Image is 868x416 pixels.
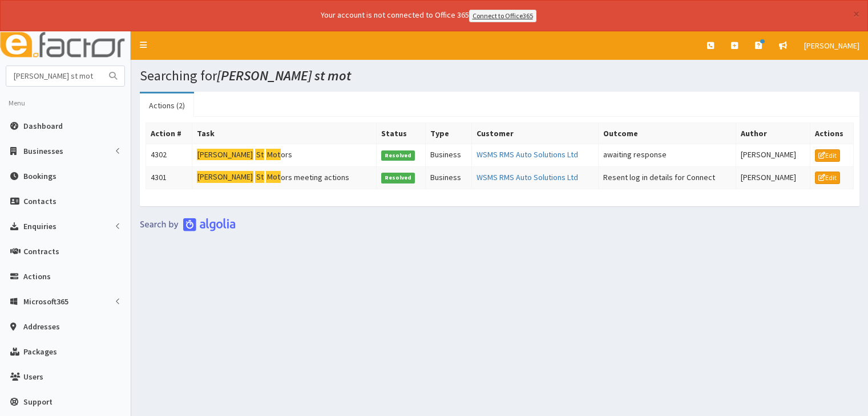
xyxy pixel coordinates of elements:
a: WSMS RMS Auto Solutions Ltd [477,172,578,182]
a: Edit [815,172,840,184]
th: Outcome [598,123,736,144]
mark: [PERSON_NAME] [197,149,254,161]
span: Users [23,372,43,382]
td: Business [426,144,472,166]
a: Actions (2) [140,93,194,117]
span: Dashboard [23,121,63,131]
button: × [853,8,859,20]
span: Bookings [23,171,56,181]
span: [PERSON_NAME] [804,40,859,51]
th: Customer [472,123,598,144]
div: Your account is not connected to Office 365 [95,9,762,22]
a: Connect to Office365 [469,10,536,22]
td: 4301 [146,166,192,189]
span: Resolved [381,150,415,161]
th: Task [192,123,376,144]
mark: [PERSON_NAME] [197,171,254,183]
input: Search... [6,66,102,86]
td: Resent log in details for Connect [598,166,736,189]
span: Resolved [381,173,415,183]
td: ors [192,144,376,166]
th: Action # [146,123,192,144]
th: Author [736,123,810,144]
span: Contacts [23,196,56,206]
td: 4302 [146,144,192,166]
td: Business [426,166,472,189]
mark: Mot [266,149,281,161]
h1: Searching for [140,68,859,83]
span: Support [23,397,53,407]
td: ors meeting actions [192,166,376,189]
i: [PERSON_NAME] st mot [217,67,351,84]
span: Microsoft365 [23,296,68,307]
th: Type [426,123,472,144]
mark: Mot [266,171,281,183]
td: [PERSON_NAME] [736,144,810,166]
span: Actions [23,271,51,282]
th: Actions [810,123,853,144]
a: Edit [815,149,840,162]
span: Enquiries [23,221,56,231]
mark: St [255,149,264,161]
span: Businesses [23,146,63,156]
a: WSMS RMS Auto Solutions Ltd [477,149,578,160]
span: Contracts [23,246,59,256]
a: [PERSON_NAME] [796,31,868,60]
span: Addresses [23,321,60,332]
td: awaiting response [598,144,736,166]
mark: St [255,171,264,183]
img: search-by-algolia-light-background.png [140,218,236,231]
th: Status [376,123,426,144]
span: Packages [23,346,57,357]
td: [PERSON_NAME] [736,166,810,189]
